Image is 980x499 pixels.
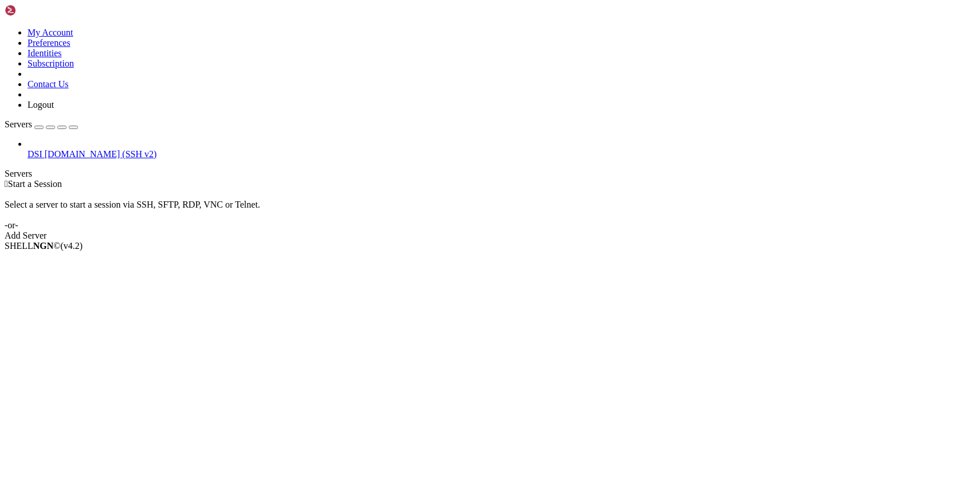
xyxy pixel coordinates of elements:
span: SHELL © [5,241,83,251]
a: Servers [5,119,78,129]
a: My Account [28,28,73,37]
span: [DOMAIN_NAME] (SSH v2) [45,149,157,159]
div: Select a server to start a session via SSH, SFTP, RDP, VNC or Telnet. -or- [5,189,975,231]
span: DSI [28,149,42,159]
span: Servers [5,119,32,129]
a: Subscription [28,59,74,68]
a: DSI [DOMAIN_NAME] (SSH v2) [28,149,975,159]
li: DSI [DOMAIN_NAME] (SSH v2) [28,139,975,159]
span:  [5,179,8,189]
a: Identities [28,48,62,58]
a: Logout [28,100,54,110]
b: NGN [33,241,54,251]
img: Shellngn [5,5,70,16]
span: Start a Session [8,179,62,189]
a: Preferences [28,38,70,48]
div: Add Server [5,231,975,241]
a: Contact Us [28,79,69,89]
div: Servers [5,169,975,179]
span: 4.2.0 [61,241,83,251]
